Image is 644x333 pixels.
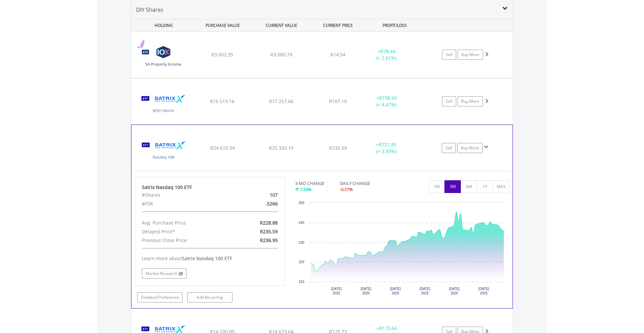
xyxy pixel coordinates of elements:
[269,98,293,104] span: R17 257.66
[458,50,483,60] a: Buy More
[260,237,278,243] span: R236.95
[390,287,401,295] text: [DATE] 2025
[299,260,304,264] text: 220
[260,220,278,226] span: R228.88
[340,180,393,187] div: DAILY CHANGE
[366,19,423,32] div: PROFIT/LOSS
[380,48,395,54] span: R78.44
[136,6,163,13] span: DIY Shares
[379,141,396,148] span: R721.85
[135,87,192,123] img: TFSA.STXWDM.png
[299,280,304,284] text: 210
[295,199,509,300] div: Chart. Highcharts interactive chart.
[419,287,430,295] text: [DATE] 2025
[379,325,397,331] span: R173.64
[210,145,235,151] span: R24 610.34
[295,180,324,187] div: 3 MO CHANGE
[329,145,347,151] span: R235.59
[444,180,461,193] button: 3M
[329,98,347,104] span: R107.10
[330,51,345,58] span: R14.54
[234,199,283,208] div: .5266
[234,191,283,199] div: 107
[137,219,234,227] div: Avg. Purchase Price
[299,221,304,225] text: 240
[269,145,293,151] span: R25 332.19
[187,292,232,302] a: Add Recurring
[300,186,312,192] span: 7.50%
[137,227,234,236] div: Delayed Price*
[137,199,234,208] div: #FSR
[461,180,477,193] button: 6M
[142,184,278,191] div: Satrix Nasdaq 100 ETF
[142,269,186,279] a: Market Research
[295,199,509,300] svg: Interactive chart
[379,95,397,101] span: R738.50
[340,186,353,192] span: -0.57%
[458,96,483,106] a: Buy More
[194,19,251,32] div: PURCHASE VALUE
[299,201,304,205] text: 250
[442,50,456,60] a: Sell
[331,287,342,295] text: [DATE] 2025
[442,143,456,153] a: Sell
[253,19,310,32] div: CURRENT VALUE
[457,143,483,153] a: Buy More
[137,191,234,199] div: #Shares
[299,241,304,244] text: 230
[361,95,412,108] div: + (+ 4.47%)
[137,292,182,302] a: Dividend Preference
[449,287,460,295] text: [DATE] 2025
[311,19,365,32] div: CURRENT PRICE
[137,236,234,245] div: Previous Close Price
[182,255,232,261] span: Satrix Nasdaq 100 ETF
[211,51,233,58] span: R3 002.35
[260,228,278,235] span: R235.59
[361,287,371,295] text: [DATE] 2025
[493,180,509,193] button: MAX
[477,180,493,193] button: 1Y
[135,133,193,169] img: TFSA.STXNDQ.png
[428,180,445,193] button: 1M
[361,48,412,61] div: + (+ 2.61%)
[210,98,234,104] span: R16 519.16
[270,51,292,58] span: R3 080.79
[442,96,456,106] a: Sell
[135,40,192,76] img: TFSA.CSPROP.png
[478,287,489,295] text: [DATE] 2025
[361,141,412,155] div: + (+ 2.93%)
[131,19,193,32] div: HOLDING
[142,255,278,262] div: Learn more about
